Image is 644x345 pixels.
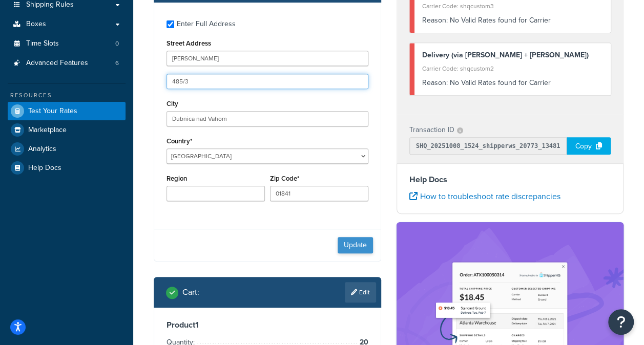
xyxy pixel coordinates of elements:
[28,107,77,116] span: Test Your Rates
[167,100,178,107] label: City
[270,175,299,182] label: Zip Code*
[422,76,604,90] div: No Valid Rates found for Carrier
[422,13,604,28] div: No Valid Rates found for Carrier
[115,39,119,48] span: 0
[8,140,126,158] a: Analytics
[26,39,59,48] span: Time Slots
[28,164,61,172] span: Help Docs
[409,123,454,137] p: Transaction ID
[8,15,126,34] a: Boxes
[422,77,448,88] span: Reason:
[167,20,174,28] input: Enter Full Address
[28,145,56,154] span: Analytics
[8,159,126,177] a: Help Docs
[567,137,611,155] div: Copy
[338,237,373,253] button: Update
[167,39,211,47] label: Street Address
[8,121,126,139] a: Marketplace
[8,54,126,73] li: Advanced Features
[8,91,126,100] div: Resources
[8,34,126,53] a: Time Slots0
[182,288,199,297] h2: Cart :
[409,174,611,186] h4: Help Docs
[608,309,634,335] button: Open Resource Center
[8,102,126,120] a: Test Your Rates
[8,54,126,73] a: Advanced Features6
[422,15,448,26] span: Reason:
[167,175,187,182] label: Region
[115,59,119,68] span: 6
[167,74,368,89] input: Apt., Suite, etc.
[26,20,46,29] span: Boxes
[167,320,368,330] h3: Product 1
[26,59,88,68] span: Advanced Features
[345,282,376,303] a: Edit
[422,61,604,76] div: Carrier Code: shqcustom2
[167,137,192,145] label: Country*
[8,34,126,53] li: Time Slots
[177,17,236,31] div: Enter Full Address
[422,48,604,62] div: Delivery (via [PERSON_NAME] + [PERSON_NAME])
[26,1,74,9] span: Shipping Rules
[28,126,67,135] span: Marketplace
[409,190,560,202] a: How to troubleshoot rate discrepancies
